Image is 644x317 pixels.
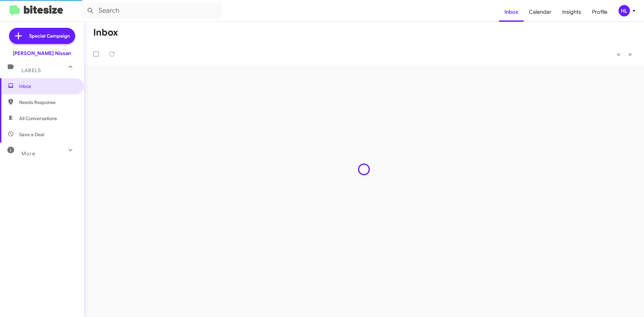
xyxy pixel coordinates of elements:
a: Insights [557,2,587,22]
a: Inbox [499,2,524,22]
span: More [21,151,35,157]
button: Previous [613,47,625,61]
input: Search [81,3,222,19]
span: Inbox [19,83,76,90]
div: HL [619,5,630,16]
a: Special Campaign [9,28,75,44]
h1: Inbox [93,27,118,38]
div: [PERSON_NAME] Nissan [13,50,71,57]
span: Labels [21,67,41,73]
span: All Conversations [19,115,57,122]
button: Next [624,47,636,61]
a: Calendar [524,2,557,22]
span: Needs Response [19,99,76,106]
span: Save a Deal [19,131,44,138]
span: Special Campaign [29,33,70,39]
button: HL [613,5,637,16]
span: « [617,50,621,58]
nav: Page navigation example [613,47,636,61]
span: » [628,50,632,58]
a: Profile [587,2,613,22]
